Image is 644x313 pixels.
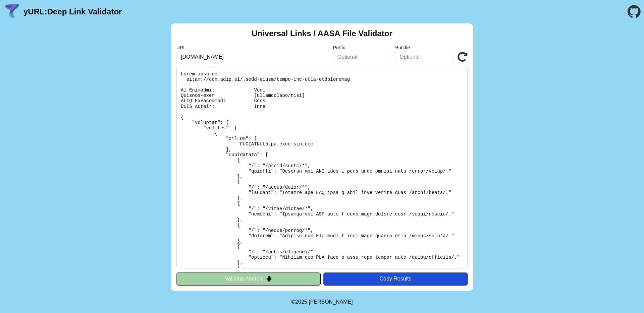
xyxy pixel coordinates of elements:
[395,45,453,50] label: Bundle
[291,291,353,313] footer: ©
[309,299,353,305] a: Michael Ibragimchayev's Personal Site
[327,276,464,282] div: Copy Results
[333,51,391,63] input: Optional
[252,29,392,38] h2: Universal Links / AASA File Validator
[176,272,321,285] button: Validate Android
[295,299,307,305] span: 2025
[266,276,272,281] img: droidIcon.svg
[176,51,329,63] input: Required
[333,45,391,50] label: Prefix
[176,45,329,50] label: URL
[323,272,468,285] button: Copy Results
[395,51,453,63] input: Optional
[3,3,21,20] img: yURL Logo
[176,67,468,268] pre: Lorem ipsu do: sitam://con.adip.el/.sedd-eiusm/tempo-inc-utla-etdoloremag Al Enimadmi: Veni Quisn...
[23,7,122,16] a: yURL:Deep Link Validator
